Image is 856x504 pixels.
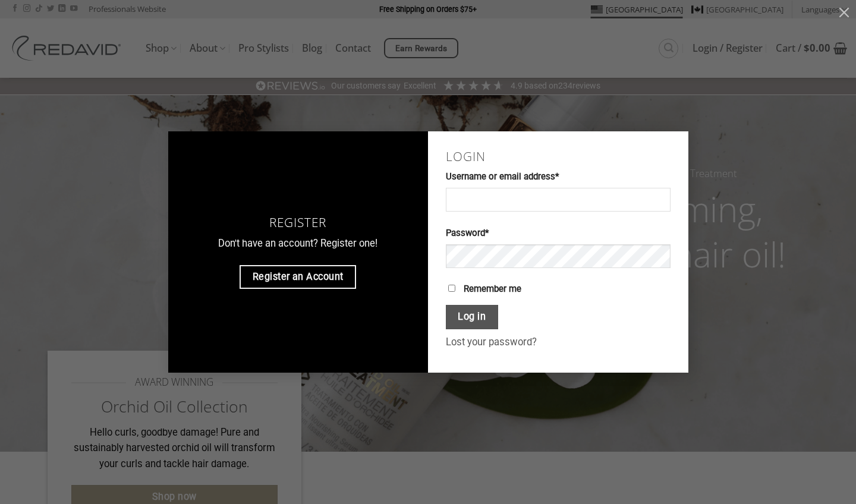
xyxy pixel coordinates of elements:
h2: Login [446,149,671,164]
label: Password [446,226,671,241]
a: Lost your password? [446,336,537,348]
p: Don't have an account? Register one! [186,236,411,252]
label: Username or email address [446,170,671,184]
a: Register an Account [240,265,356,289]
span: Remember me [464,283,521,294]
button: Log in [446,305,498,329]
input: Remember me [448,285,455,292]
h3: Register [186,215,411,230]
